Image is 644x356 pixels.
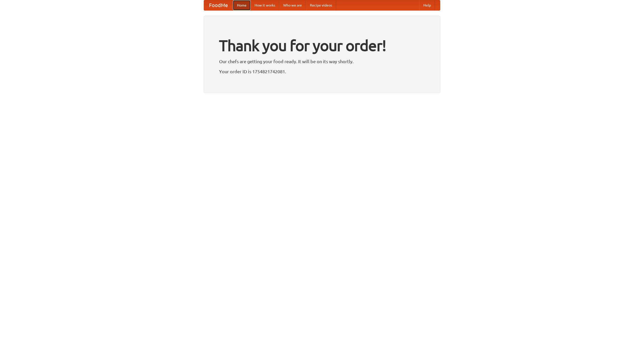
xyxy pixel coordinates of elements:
[419,0,435,10] a: Help
[219,68,425,75] p: Your order ID is 1754821742081.
[204,0,233,10] a: FoodMe
[233,0,251,10] a: Home
[306,0,336,10] a: Recipe videos
[251,0,279,10] a: How it works
[219,58,425,65] p: Our chefs are getting your food ready. It will be on its way shortly.
[279,0,306,10] a: Who we are
[219,33,425,58] h1: Thank you for your order!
